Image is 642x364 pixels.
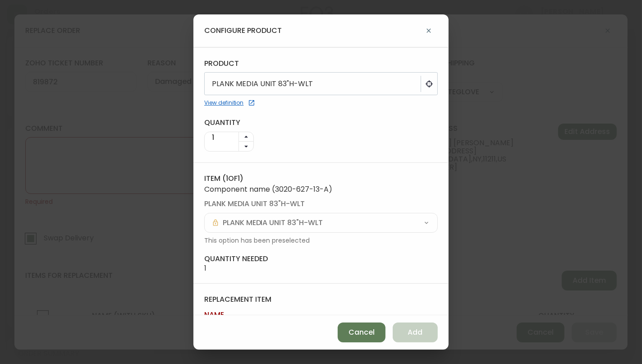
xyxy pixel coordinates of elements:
[223,218,419,227] input: Select
[204,118,254,128] label: quantity
[204,26,282,36] h4: configure product
[338,323,385,342] button: Cancel
[204,254,268,264] h4: quantity needed
[204,236,438,245] span: This option has been preselected
[204,295,438,304] h4: replacement item
[204,174,438,184] h4: Item ( 1 of 1 )
[349,327,375,337] span: Cancel
[204,264,268,272] span: 1
[204,72,438,95] button: PLANK MEDIA UNIT 83"H-WLT
[204,99,438,107] a: View definition
[204,199,438,209] label: plank media unit 83"h-wlt
[204,99,243,107] div: View definition
[205,73,320,95] span: PLANK MEDIA UNIT 83"H-WLT
[204,58,239,69] label: product
[204,310,372,320] label: name
[204,185,438,194] span: Component name ( 3020-627-13-A )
